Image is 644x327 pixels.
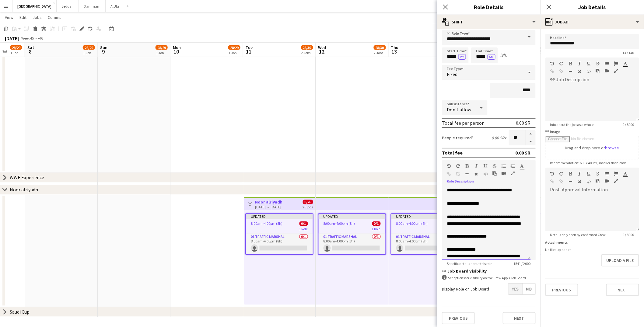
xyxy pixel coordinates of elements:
span: Details only seen by confirmed Crew [545,232,611,237]
a: Comms [45,13,64,21]
a: Jobs [30,13,44,21]
button: Previous [545,284,578,296]
button: Undo [550,171,555,176]
div: Updated8:00am-4:00pm (8h)0/11 Role01 Traffic Marshal0/18:00am-4:00pm (8h) [318,214,386,255]
button: Paste as plain text [596,179,600,183]
button: Unordered List [605,171,609,176]
span: Specific details about this role [442,261,497,266]
button: Undo [550,61,555,66]
span: 12 [317,48,326,55]
a: View [2,13,16,21]
button: Paste as plain text [596,68,600,73]
span: Sun [100,45,107,50]
button: Undo [447,164,451,169]
button: Bold [569,61,573,66]
button: HTML Code [587,179,591,184]
div: Updated [391,214,458,219]
button: Horizontal Line [569,69,573,74]
span: 0/1 [299,221,308,226]
span: Jobs [33,15,42,20]
button: Italic [474,164,478,169]
button: Text Color [520,164,524,169]
button: Redo [456,164,460,169]
app-card-role: 01 Traffic Marshal0/18:00am-4:00pm (8h) [319,234,386,254]
button: HTML Code [483,172,488,176]
span: Mon [173,45,181,50]
button: Redo [559,61,564,66]
button: Insert video [502,171,506,176]
span: 28/29 [228,45,240,50]
button: Fullscreen [511,171,515,176]
label: People required [442,135,474,141]
span: Recommendation: 600 x 400px, smaller than 2mb [545,161,631,165]
div: Job Ad [541,15,644,29]
span: 10 [172,48,181,55]
span: Sat [27,45,34,50]
div: 1 Job [10,50,22,55]
span: 8:00am-4:00pm (8h) [324,221,355,226]
button: AM [488,54,495,60]
div: Set options for visibility on the Crew App’s Job Board [442,275,536,281]
button: Redo [559,171,564,176]
button: Ordered List [614,61,618,66]
span: 8:00am-4:00pm (8h) [251,221,282,226]
div: 26 jobs [303,204,313,210]
button: Text Color [623,171,628,176]
span: Edit [19,15,26,20]
span: 1541 / 2000 [509,261,536,266]
span: Don't allow [447,106,471,113]
button: Previous [442,312,475,324]
button: Ordered List [614,171,618,176]
button: Insert video [605,179,609,183]
div: 0.00 SR [516,120,531,126]
div: Shift [437,15,541,29]
button: Italic [578,171,582,176]
span: 13 [390,48,399,55]
button: Clear Formatting [474,172,478,176]
button: Horizontal Line [465,172,469,176]
button: HTML Code [587,69,591,74]
span: 9 [99,48,107,55]
div: [DATE] [5,35,19,41]
button: Upload a file [601,254,639,266]
div: 0.00 SR x [492,135,506,141]
button: Unordered List [605,61,609,66]
h3: Noor alriyadh [255,200,282,205]
button: Next [503,312,536,324]
span: Info about the job as a whole [545,122,599,127]
label: Attachments [545,240,568,245]
button: AlUla [106,0,124,12]
button: Unordered List [502,164,506,169]
span: Comms [48,15,61,20]
button: [GEOGRAPHIC_DATA] [12,0,57,12]
app-card-role: 01 Traffic Marshal0/18:00am-4:00pm (8h) [391,234,458,254]
div: 1 Job [156,50,167,55]
span: Yes [508,284,522,294]
span: 0 / 8000 [618,122,639,127]
button: Paste as plain text [492,171,497,176]
span: 0/26 [303,200,313,204]
button: Underline [483,164,488,169]
span: Tue [246,45,253,50]
div: No files uploaded. [545,247,639,252]
span: 0/1 [372,221,381,226]
div: 2 Jobs [374,50,386,55]
button: Bold [465,164,469,169]
span: No [523,284,535,294]
button: Dammam [79,0,106,12]
button: Strikethrough [596,61,600,66]
button: PM [458,54,466,60]
button: Bold [569,171,573,176]
button: Strikethrough [596,171,600,176]
button: Next [606,284,639,296]
span: Wed [318,45,326,50]
app-job-card: Updated8:00am-4:00pm (8h)0/11 Role01 Traffic Marshal0/18:00am-4:00pm (8h) [391,214,459,255]
div: [DATE] → [DATE] [255,205,282,210]
div: 1 Job [83,50,95,55]
span: 28/29 [10,45,22,50]
span: 8 [26,48,34,55]
span: 11 [245,48,253,55]
span: 1 Role [299,227,308,231]
button: Italic [578,61,582,66]
div: Updated [246,214,313,219]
